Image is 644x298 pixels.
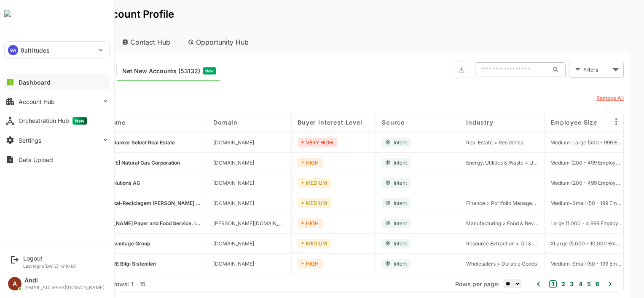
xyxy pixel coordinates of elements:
span: ambigroup.com [184,200,225,206]
div: VERY HIGH [268,138,308,147]
div: 9A9altitudes [5,42,109,59]
span: New [176,66,184,77]
span: Energy, Utilities & Waste > Utilities [437,160,509,166]
div: MEDIUM [268,198,302,208]
span: Connecticut Natural Gas Corporation [62,160,150,166]
button: 1 [520,280,527,288]
button: Settings [4,132,110,149]
div: Last Event Date [20,91,81,104]
div: Filters [554,65,581,74]
div: MEDIUM [268,239,302,248]
span: Resource Extraction > Oil & Gas [437,240,509,247]
button: 3 [538,279,544,289]
span: DATACORE Bilgi Sistemleri [62,261,127,267]
span: Recifemetal-Reciclagem de Ferros e Metais [62,200,172,206]
div: Total Rows: 53132 | Rows: 1 - 15 [25,280,116,287]
span: Industry [437,119,464,126]
span: datacore.com.tr [184,261,225,267]
p: Last login: [DATE] 10:10 IST [23,263,78,269]
span: Intent [364,160,378,166]
span: Intent [364,240,378,247]
span: Medium-Large (500 - 999 Employees) [521,139,593,146]
span: Known accounts you’ve identified to target - imported from CRM, Offline upload, or promoted from ... [31,66,77,77]
div: Andi [24,277,105,284]
span: Last Event Date [24,94,65,101]
button: 2 [530,279,536,289]
span: Intent [364,220,378,226]
span: Net New Accounts ( 53132 ) [93,66,171,77]
span: Medium-Small (50 - 199 Employees) [521,200,593,206]
span: 11 88 0 Solutions AG [62,180,111,186]
span: Coldwell Banker Select Real Estate [62,139,145,146]
div: Opportunity Hub [152,33,227,51]
button: Account Hub [4,93,110,110]
span: cbselectre.com [184,139,225,146]
button: Dashboard [4,74,110,90]
span: Wholesalers > Durable Goods [437,261,507,267]
span: New [72,117,87,125]
div: Filters [553,61,594,78]
span: maines.net [184,220,256,226]
div: HIGH [268,158,293,168]
span: Intent [364,200,378,206]
button: 6 [564,279,570,289]
span: Medium (200 - 499 Employees) [521,160,593,166]
span: Medium (200 - 499 Employees) [521,180,593,186]
div: Account Hub [19,98,55,105]
div: Settings [19,137,41,144]
div: HIGH [268,218,293,228]
span: XLarge (5,000 - 10,000 Employees) [521,240,593,247]
span: Large (1,000 - 4,999 Employees) [521,220,593,226]
span: Manufacturing > Food & Beverage [437,220,509,226]
span: Intent [364,261,378,267]
span: Real Estate > Residential [437,139,495,146]
div: Data Upload [19,156,53,163]
div: A [8,277,21,290]
div: [EMAIL_ADDRESS][DOMAIN_NAME] [24,285,105,290]
span: Intent [364,139,378,146]
button: 4 [547,279,553,289]
img: undefinedjpg [4,10,11,17]
div: Orchestration Hub [19,117,87,125]
div: Contact Hub [86,33,148,51]
span: Maines Paper and Food Service, Inc. [62,220,172,226]
span: cngcorp.com [184,160,225,166]
div: Account Hub [13,33,83,51]
p: Unified Account Profile [32,9,145,19]
div: 9A [8,45,18,55]
u: Remove All [567,95,594,101]
span: Domain [184,119,208,126]
span: Kenan Advantage Group [62,240,121,247]
span: thekag.com [184,240,225,247]
span: Account Name [49,119,96,126]
span: Buyer Interest Level [268,119,333,126]
span: Rows per page: [426,280,470,287]
span: Intent [364,180,378,186]
div: Dashboard [19,79,51,86]
button: back [15,8,27,21]
p: 9altitudes [21,46,50,55]
span: Source [352,119,375,126]
button: Orchestration HubNew [4,112,110,129]
span: Employee Size [521,119,568,126]
span: Finance > Portfolio Management & Financial Advice [437,200,509,206]
div: HIGH [268,259,293,269]
button: Data Upload [4,151,110,168]
span: 11880.com [184,180,225,186]
div: Logout [23,255,78,262]
div: Newly surfaced ICP-fit accounts from Intent, Website, LinkedIn, and other engagement signals. [93,66,187,77]
button: 5 [555,279,561,289]
span: Medium-Small (50 - 199 Employees) [521,261,593,267]
div: MEDIUM [268,178,302,188]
